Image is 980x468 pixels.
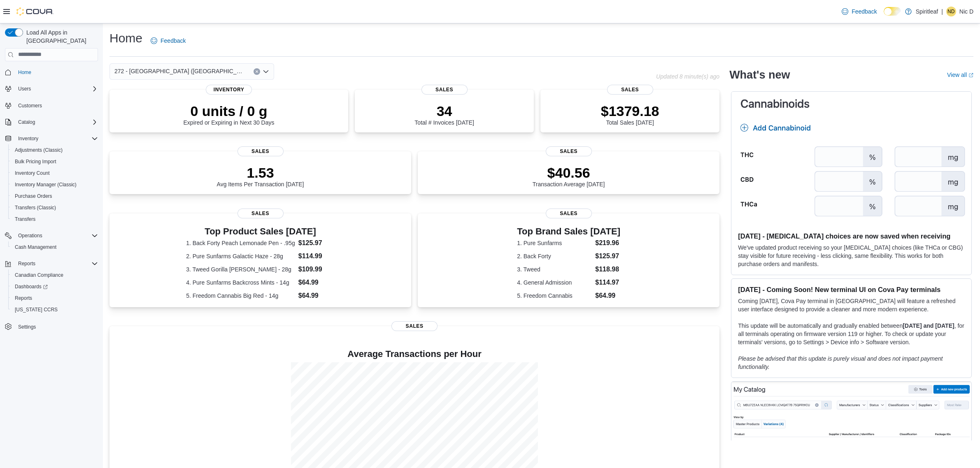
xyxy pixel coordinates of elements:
[12,242,98,252] span: Cash Management
[838,3,880,20] a: Feedback
[12,214,39,224] a: Transfers
[18,69,31,76] span: Home
[12,168,53,178] a: Inventory Count
[8,179,101,190] button: Inventory Manager (Classic)
[8,281,101,292] a: Dashboards
[15,117,38,127] button: Catalog
[12,282,51,292] a: Dashboards
[15,193,52,199] span: Purchase Orders
[738,232,965,240] h3: [DATE] - [MEDICAL_DATA] choices are now saved when receiving
[15,67,98,77] span: Home
[738,297,965,313] p: Coming [DATE], Cova Pay terminal in [GEOGRAPHIC_DATA] will feature a refreshed user interface des...
[2,230,101,241] button: Operations
[15,295,32,301] span: Reports
[217,164,304,181] p: 1.53
[12,242,60,252] a: Cash Management
[517,292,592,300] dt: 5. Freedom Cannabis
[18,119,35,125] span: Catalog
[186,278,295,287] dt: 4. Pure Sunfarms Backcross Mints - 14g
[15,216,35,222] span: Transfers
[517,278,592,287] dt: 4. General Admission
[8,304,101,315] button: [US_STATE] CCRS
[738,322,965,346] p: This update will be automatically and gradually enabled between , for all terminals operating on ...
[254,68,260,75] button: Clear input
[941,7,943,16] p: |
[15,272,63,278] span: Canadian Compliance
[2,66,101,78] button: Home
[517,252,592,260] dt: 2. Back Forty
[421,85,468,95] span: Sales
[414,103,474,126] div: Total # Invoices [DATE]
[15,322,39,332] a: Settings
[601,103,659,119] p: $1379.18
[2,116,101,128] button: Catalog
[595,278,620,287] dd: $114.97
[2,133,101,144] button: Inventory
[729,68,790,81] h2: What's new
[738,285,965,294] h3: [DATE] - Coming Soon! New terminal UI on Cova Pay terminals
[15,321,98,331] span: Settings
[12,145,98,155] span: Adjustments (Classic)
[414,103,474,119] p: 34
[298,251,335,261] dd: $114.99
[15,67,35,77] a: Home
[916,7,938,16] p: Spiritleaf
[237,146,284,156] span: Sales
[298,291,335,301] dd: $64.99
[947,72,973,78] a: View allExternal link
[12,214,98,224] span: Transfers
[186,239,295,247] dt: 1. Back Forty Peach Lemonade Pen - .95g
[8,144,101,156] button: Adjustments (Classic)
[15,259,39,269] button: Reports
[595,238,620,248] dd: $219.96
[15,117,98,127] span: Catalog
[161,37,186,45] span: Feedback
[738,355,943,370] em: Please be advised that this update is purely visual and does not impact payment functionality.
[147,32,189,49] a: Feedback
[5,63,98,354] nav: Complex example
[852,7,877,16] span: Feedback
[15,259,98,269] span: Reports
[217,164,304,188] div: Avg Items Per Transaction [DATE]
[263,68,269,75] button: Open list of options
[546,209,592,218] span: Sales
[517,239,592,247] dt: 1. Pure Sunfarms
[8,241,101,253] button: Cash Management
[12,191,98,201] span: Purchase Orders
[18,324,36,330] span: Settings
[298,278,335,287] dd: $64.99
[15,204,56,211] span: Transfers (Classic)
[2,83,101,95] button: Users
[18,232,42,239] span: Operations
[595,251,620,261] dd: $125.97
[968,73,973,78] svg: External link
[12,270,98,280] span: Canadian Compliance
[8,190,101,202] button: Purchase Orders
[12,145,66,155] a: Adjustments (Classic)
[15,231,98,241] span: Operations
[2,258,101,269] button: Reports
[595,291,620,301] dd: $64.99
[15,306,58,313] span: [US_STATE] CCRS
[12,293,35,303] a: Reports
[2,100,101,111] button: Customers
[12,157,98,167] span: Bulk Pricing Import
[12,157,60,167] a: Bulk Pricing Import
[15,244,56,250] span: Cash Management
[607,85,653,95] span: Sales
[12,293,98,303] span: Reports
[18,86,31,92] span: Users
[15,101,45,111] a: Customers
[237,209,284,218] span: Sales
[8,167,101,179] button: Inventory Count
[15,181,77,188] span: Inventory Manager (Classic)
[18,135,38,142] span: Inventory
[12,282,98,292] span: Dashboards
[517,227,620,236] h3: Top Brand Sales [DATE]
[12,270,67,280] a: Canadian Compliance
[206,85,252,95] span: Inventory
[15,147,63,153] span: Adjustments (Classic)
[8,202,101,213] button: Transfers (Classic)
[391,321,438,331] span: Sales
[15,100,98,111] span: Customers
